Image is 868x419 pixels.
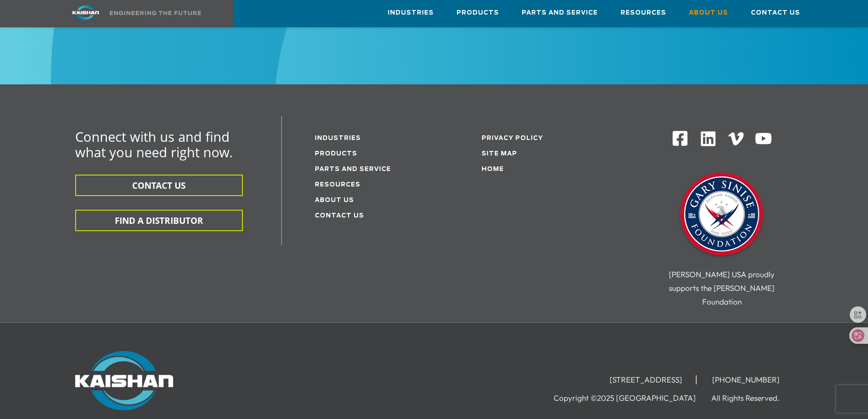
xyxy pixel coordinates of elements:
[554,393,709,403] li: Copyright ©2025 [GEOGRAPHIC_DATA]
[75,175,243,196] button: CONTACT US
[711,393,793,403] li: All Rights Reserved.
[482,151,517,157] a: Site Map
[676,170,767,261] img: Gary Sinise Foundation
[315,213,364,219] a: Contact Us
[457,8,499,18] span: Products
[596,375,697,384] li: [STREET_ADDRESS]
[755,130,772,148] img: Youtube
[522,0,598,25] a: Parts and Service
[672,130,688,147] img: Facebook
[75,351,173,410] img: Kaishan
[522,8,598,18] span: Parts and Service
[315,182,360,188] a: Resources
[315,151,357,157] a: Products
[315,166,391,172] a: Parts and service
[621,0,666,25] a: Resources
[51,5,120,21] img: kaishan logo
[699,375,793,384] li: [PHONE_NUMBER]
[110,11,201,15] img: Engineering the future
[751,8,800,18] span: Contact Us
[689,8,728,18] span: About Us
[75,210,243,231] button: FIND A DISTRIBUTOR
[689,0,728,25] a: About Us
[315,197,354,203] a: About Us
[621,8,666,18] span: Resources
[751,0,800,25] a: Contact Us
[388,0,434,25] a: Industries
[728,132,744,145] img: Vimeo
[482,135,543,141] a: Privacy Policy
[669,269,775,306] span: [PERSON_NAME] USA proudly supports the [PERSON_NAME] Foundation
[75,128,233,161] span: Connect with us and find what you need right now.
[457,0,499,25] a: Products
[315,135,361,141] a: Industries
[388,8,434,18] span: Industries
[482,166,504,172] a: Home
[699,130,717,148] img: Linkedin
